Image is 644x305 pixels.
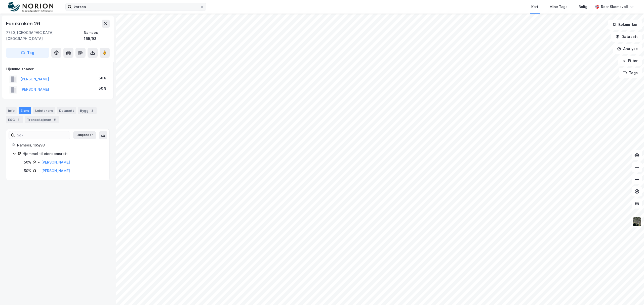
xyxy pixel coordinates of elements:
[6,20,41,28] div: Furukroken 26
[613,44,642,54] button: Analyse
[41,160,70,164] a: [PERSON_NAME]
[52,117,57,122] div: 5
[8,2,53,12] img: norion-logo.80e7a08dc31c2e691866.png
[24,168,31,174] div: 50%
[6,48,49,58] button: Tag
[24,159,31,165] div: 50%
[579,4,587,10] div: Bolig
[618,56,642,66] button: Filter
[15,131,70,139] input: Søk
[6,107,17,114] div: Info
[549,4,568,10] div: Mine Tags
[19,107,31,114] div: Eiere
[73,131,96,139] button: Ekspander
[84,30,110,42] div: Namsos, 165/93
[632,217,642,226] img: 9k=
[17,142,103,148] div: Namsos, 165/93
[611,32,642,42] button: Datasett
[619,281,644,305] iframe: Chat Widget
[531,4,538,10] div: Kart
[601,4,628,10] div: Roar Skomsvoll
[6,66,109,72] div: Hjemmelshaver
[6,116,23,123] div: ESG
[33,107,55,114] div: Leietakere
[90,108,95,113] div: 2
[25,116,59,123] div: Transaksjoner
[38,159,40,165] div: -
[6,30,84,42] div: 7750, [GEOGRAPHIC_DATA], [GEOGRAPHIC_DATA]
[78,107,97,114] div: Bygg
[16,117,21,122] div: 1
[41,169,70,173] a: [PERSON_NAME]
[619,68,642,78] button: Tags
[23,151,103,157] div: Hjemmel til eiendomsrett
[57,107,76,114] div: Datasett
[99,75,106,81] div: 50%
[608,20,642,30] button: Bokmerker
[72,3,200,11] input: Søk på adresse, matrikkel, gårdeiere, leietakere eller personer
[99,85,106,91] div: 50%
[38,168,40,174] div: -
